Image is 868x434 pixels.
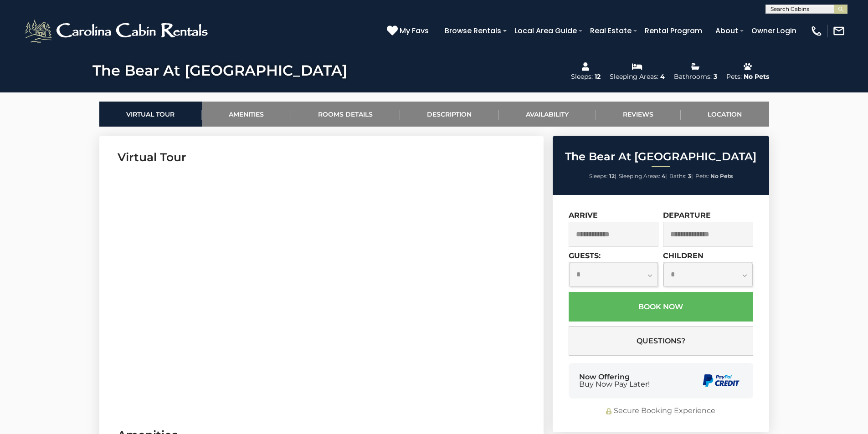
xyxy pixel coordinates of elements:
div: Secure Booking Experience [569,406,753,416]
strong: 3 [688,173,691,179]
a: Rental Program [640,23,707,39]
label: Arrive [569,211,598,220]
img: White-1-2.png [23,17,212,45]
span: Sleeps: [589,173,608,179]
label: Children [663,251,704,260]
a: Amenities [202,102,291,127]
strong: No Pets [710,173,733,179]
span: Buy Now Pay Later! [579,381,650,388]
a: Availability [499,102,596,127]
span: Pets: [695,173,709,179]
a: Reviews [596,102,681,127]
button: Questions? [569,326,753,356]
div: Now Offering [579,373,650,388]
label: Departure [663,211,711,220]
span: Sleeping Areas: [619,173,660,179]
a: About [711,23,743,39]
a: Real Estate [586,23,636,39]
h3: Virtual Tour [118,149,525,165]
a: My Favs [387,25,431,37]
span: Baths: [669,173,687,179]
a: Rooms Details [291,102,400,127]
li: | [619,170,667,182]
img: mail-regular-white.png [832,25,845,37]
a: Virtual Tour [99,102,202,127]
a: Local Area Guide [510,23,581,39]
a: Location [681,102,769,127]
label: Guests: [569,251,601,260]
li: | [669,170,693,182]
strong: 12 [609,173,615,179]
button: Book Now [569,292,753,322]
a: Description [400,102,499,127]
a: Owner Login [747,23,801,39]
li: | [589,170,616,182]
strong: 4 [662,173,665,179]
span: My Favs [400,25,429,36]
a: Browse Rentals [440,23,506,39]
h2: The Bear At [GEOGRAPHIC_DATA] [555,151,767,163]
img: phone-regular-white.png [810,25,823,37]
